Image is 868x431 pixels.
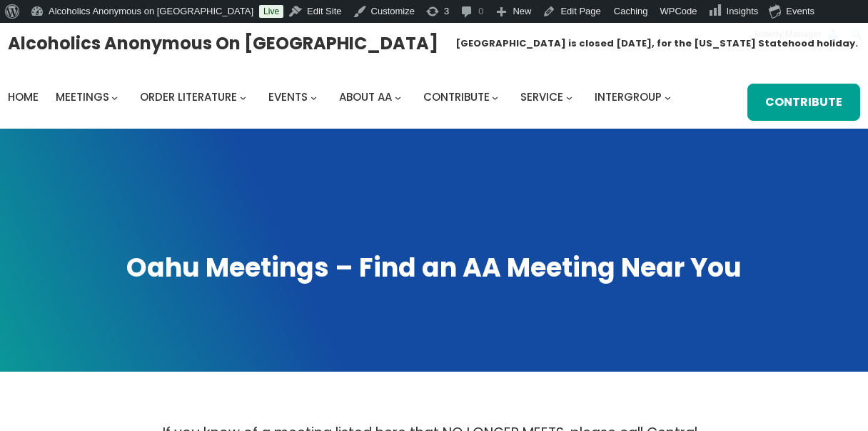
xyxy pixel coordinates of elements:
a: Alcoholics Anonymous on [GEOGRAPHIC_DATA] [8,28,438,59]
button: Contribute submenu [492,94,498,100]
span: Home [8,89,39,104]
span: Order Literature [140,89,237,104]
span: Events [268,89,308,104]
nav: Intergroup [8,87,676,107]
a: Contribute [747,84,860,121]
a: Live [259,5,283,18]
a: Events [268,87,308,107]
button: About AA submenu [395,94,401,100]
button: Intergroup submenu [665,94,671,100]
button: Meetings submenu [111,94,118,100]
span: Contribute [423,89,490,104]
button: Events submenu [311,94,317,100]
span: About AA [339,89,392,104]
a: Service [520,87,563,107]
span: Intergroup [595,89,662,104]
button: Order Literature submenu [240,94,246,100]
span: Manager [785,29,822,39]
a: Meetings [56,87,109,107]
h1: Oahu Meetings – Find an AA Meeting Near You [14,250,854,286]
a: Intergroup [595,87,662,107]
h1: [GEOGRAPHIC_DATA] is closed [DATE], for the [US_STATE] Statehood holiday. [455,36,858,51]
span: Meetings [56,89,109,104]
button: Service submenu [566,94,572,100]
a: Howdy, [750,23,846,46]
a: About AA [339,87,392,107]
span: Service [520,89,563,104]
a: Contribute [423,87,490,107]
a: Home [8,87,39,107]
